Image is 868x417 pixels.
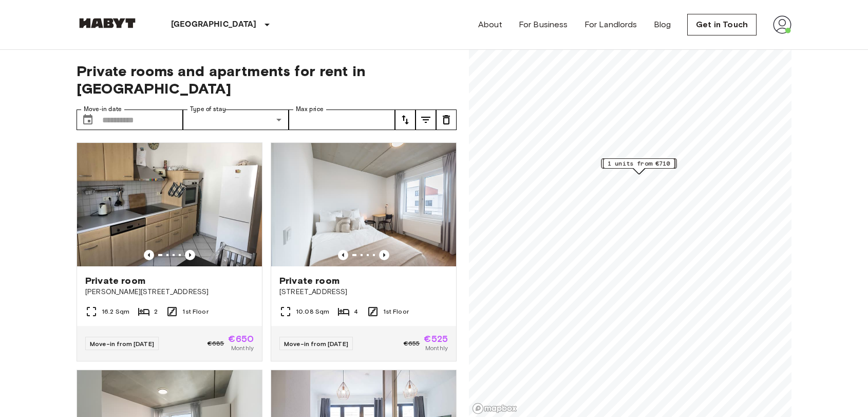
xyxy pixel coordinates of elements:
[654,19,671,31] a: Blog
[271,143,456,266] img: Marketing picture of unit DE-04-037-006-04Q
[395,110,416,130] button: tune
[603,158,675,174] div: Map marker
[383,307,409,316] span: 1st Floor
[102,307,129,316] span: 16.2 Sqm
[77,142,262,361] a: Marketing picture of unit DE-04-031-001-01HFPrevious imagePrevious imagePrivate room[PERSON_NAME]...
[228,334,254,343] span: €650
[601,158,677,174] div: Map marker
[608,159,670,168] span: 1 units from €710
[185,250,195,260] button: Previous image
[436,110,457,130] button: tune
[77,18,138,28] img: Habyt
[171,19,257,31] p: [GEOGRAPHIC_DATA]
[296,105,324,114] label: Max price
[182,307,208,316] span: 1st Floor
[416,110,436,130] button: tune
[78,110,98,130] button: Choose date
[354,307,358,316] span: 4
[284,340,348,348] span: Move-in from [DATE]
[519,19,568,31] a: For Business
[144,250,154,260] button: Previous image
[687,14,757,35] a: Get in Touch
[279,275,339,287] span: Private room
[338,250,348,260] button: Previous image
[404,339,420,348] span: €655
[190,105,226,114] label: Type of stay
[296,307,329,316] span: 10.08 Sqm
[84,105,122,114] label: Move-in date
[207,339,224,348] span: €685
[154,307,158,316] span: 2
[425,343,448,353] span: Monthly
[279,287,448,297] span: [STREET_ADDRESS]
[85,275,145,287] span: Private room
[90,340,154,348] span: Move-in from [DATE]
[77,62,457,97] span: Private rooms and apartments for rent in [GEOGRAPHIC_DATA]
[379,250,389,260] button: Previous image
[773,15,791,34] img: avatar
[85,287,254,297] span: [PERSON_NAME][STREET_ADDRESS]
[584,19,637,31] a: For Landlords
[424,334,448,343] span: €525
[271,142,457,361] a: Marketing picture of unit DE-04-037-006-04QPrevious imagePrevious imagePrivate room[STREET_ADDRES...
[231,343,254,353] span: Monthly
[478,19,502,31] a: About
[77,143,262,266] img: Marketing picture of unit DE-04-031-001-01HF
[472,403,517,414] a: Mapbox logo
